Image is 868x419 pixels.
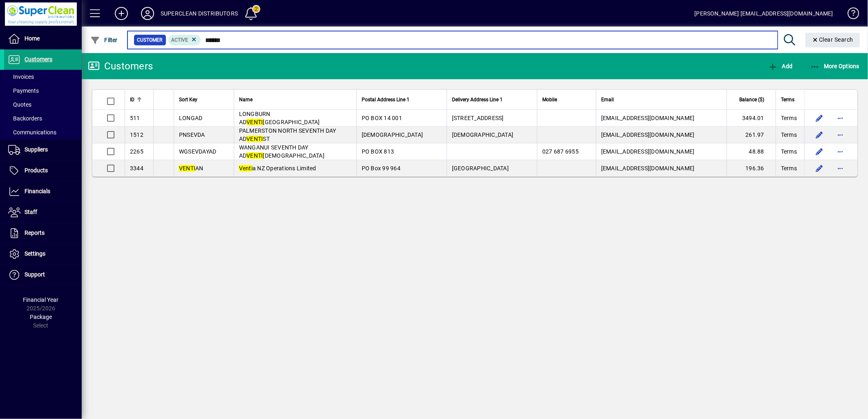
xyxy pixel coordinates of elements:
[239,95,351,104] div: Name
[810,63,860,69] span: More Options
[130,148,143,155] span: 2265
[834,145,847,158] button: More options
[25,230,45,236] span: Reports
[130,115,140,121] span: 511
[239,165,253,172] em: Venti
[766,59,794,74] button: Add
[88,33,120,47] button: Filter
[362,115,402,121] span: PO BOX 14 001
[130,95,148,104] div: ID
[732,95,772,104] div: Balance ($)
[30,314,52,320] span: Package
[601,148,695,155] span: [EMAIL_ADDRESS][DOMAIN_NAME]
[130,95,134,104] span: ID
[134,6,161,21] button: Profile
[362,95,409,104] span: Postal Address Line 1
[8,87,39,94] span: Payments
[239,127,336,142] span: PALMERSTON NORTH SEVENTH DAY AD ST
[781,131,797,139] span: Terms
[601,115,695,121] span: [EMAIL_ADDRESS][DOMAIN_NAME]
[727,160,776,176] td: 196.36
[4,244,82,264] a: Settings
[4,111,82,125] a: Backorders
[90,37,118,43] span: Filter
[812,36,854,43] span: Clear Search
[601,165,695,172] span: [EMAIL_ADDRESS][DOMAIN_NAME]
[246,152,263,159] em: VENTI
[88,60,153,73] div: Customers
[813,145,826,158] button: Edit
[452,115,504,121] span: [STREET_ADDRESS]
[4,98,82,111] a: Quotes
[4,160,82,181] a: Products
[601,95,614,104] span: Email
[542,95,557,104] span: Mobile
[168,35,201,45] mat-chip: Activation Status: Active
[813,111,826,125] button: Edit
[834,162,847,175] button: More options
[601,95,722,104] div: Email
[542,95,591,104] div: Mobile
[179,165,204,172] span: AN
[841,2,858,28] a: Knowledge Base
[8,129,56,136] span: Communications
[25,271,45,278] span: Support
[161,7,238,20] div: SUPERCLEAN DISTRIBUTORS
[781,95,794,104] span: Terms
[4,265,82,285] a: Support
[813,162,826,175] button: Edit
[452,165,509,172] span: [GEOGRAPHIC_DATA]
[834,128,847,141] button: More options
[179,131,205,138] span: PNSEVDA
[834,111,847,125] button: More options
[362,131,423,138] span: [DEMOGRAPHIC_DATA]
[695,7,833,20] div: [PERSON_NAME] [EMAIL_ADDRESS][DOMAIN_NAME]
[362,165,400,172] span: PO Box 99 964
[179,165,195,172] em: VENTI
[4,223,82,243] a: Reports
[542,148,579,155] span: 027 687 6955
[25,209,37,215] span: Staff
[239,95,253,104] span: Name
[25,146,48,153] span: Suppliers
[179,95,197,104] span: Sort Key
[727,143,776,160] td: 48.88
[4,202,82,223] a: Staff
[452,95,503,104] span: Delivery Address Line 1
[452,131,514,138] span: [DEMOGRAPHIC_DATA]
[781,164,797,172] span: Terms
[808,59,862,74] button: More Options
[4,181,82,202] a: Financials
[813,128,826,141] button: Edit
[137,36,163,44] span: Customer
[179,115,203,121] span: LONGAD
[172,37,188,43] span: Active
[246,119,263,125] em: VENTI
[727,127,776,143] td: 261.97
[239,165,316,172] span: a NZ Operations Limited
[130,131,143,138] span: 1512
[739,95,764,104] span: Balance ($)
[130,165,143,172] span: 3344
[768,63,792,69] span: Add
[239,111,320,125] span: LONGBURN AD [GEOGRAPHIC_DATA]
[601,131,695,138] span: [EMAIL_ADDRESS][DOMAIN_NAME]
[25,250,45,257] span: Settings
[25,35,40,42] span: Home
[25,188,50,194] span: Financials
[108,6,134,21] button: Add
[25,56,52,62] span: Customers
[781,147,797,156] span: Terms
[727,110,776,127] td: 3494.01
[362,148,394,155] span: PO BOX 813
[781,114,797,122] span: Terms
[179,148,217,155] span: WGSEVDAYAD
[4,125,82,139] a: Communications
[4,70,82,84] a: Invoices
[25,167,48,174] span: Products
[239,144,324,159] span: WANGANUI SEVENTH DAY AD [DEMOGRAPHIC_DATA]
[4,84,82,98] a: Payments
[8,101,31,108] span: Quotes
[8,74,34,80] span: Invoices
[246,136,263,142] em: VENTI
